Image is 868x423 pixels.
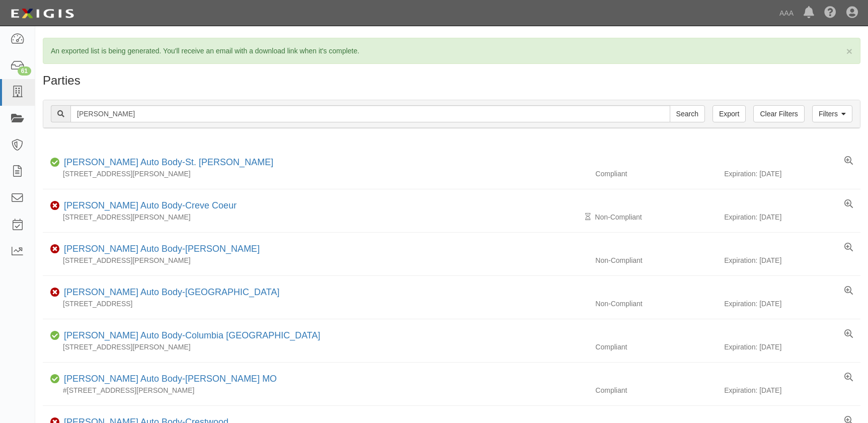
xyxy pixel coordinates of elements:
div: Compliant [588,169,724,179]
div: Schaefer Auto Body-O'Fallon MO [60,373,277,386]
div: Expiration: [DATE] [724,255,860,265]
a: [PERSON_NAME] Auto Body-[PERSON_NAME] MO [64,374,277,384]
a: View results summary [844,156,853,166]
a: Filters [812,105,852,122]
div: Compliant [588,385,724,395]
a: [PERSON_NAME] Auto Body-Columbia [GEOGRAPHIC_DATA] [64,330,321,340]
a: Clear Filters [753,105,804,122]
a: View results summary [844,329,853,339]
div: Schaefer Auto Body-Creve Coeur [60,199,236,213]
i: Non-Compliant [50,289,60,296]
div: Schaefer Auto Body-Columbia MO [60,329,321,342]
div: #[STREET_ADDRESS][PERSON_NAME] [43,385,588,395]
a: View results summary [844,373,853,383]
p: An exported list is being generated. You'll receive an email with a download link when it's compl... [51,46,852,56]
a: AAA [774,3,799,23]
i: Compliant [50,159,60,166]
div: Schaefer Auto Body-South County [60,286,279,299]
a: [PERSON_NAME] Auto Body-St. [PERSON_NAME] [64,157,273,167]
a: [PERSON_NAME] Auto Body-[PERSON_NAME] [64,244,260,254]
div: Schaefer Auto Body-Fenton [60,243,260,256]
i: Help Center - Complianz [824,7,836,19]
div: Non-Compliant [588,212,724,222]
div: Expiration: [DATE] [724,299,860,309]
i: Compliant [50,376,60,383]
a: View results summary [844,286,853,296]
a: [PERSON_NAME] Auto Body-[GEOGRAPHIC_DATA] [64,287,279,297]
button: Close [846,46,852,56]
i: Compliant [50,332,60,339]
div: [STREET_ADDRESS][PERSON_NAME] [43,255,588,265]
div: Expiration: [DATE] [724,212,860,222]
img: logo-5460c22ac91f19d4615b14bd174203de0afe785f0fc80cf4dbbc73dc1793850b.png [8,5,77,23]
div: Compliant [588,342,724,352]
i: Non-Compliant [50,202,60,209]
input: Search [670,105,705,122]
div: Expiration: [DATE] [724,342,860,352]
div: Expiration: [DATE] [724,385,860,395]
i: Non-Compliant [50,246,60,253]
i: Pending Review [585,214,591,221]
h1: Parties [43,74,860,87]
div: 61 [18,66,31,76]
div: Expiration: [DATE] [724,169,860,179]
div: Schaefer Auto Body-St. Peters [60,156,273,169]
div: Non-Compliant [588,299,724,309]
div: [STREET_ADDRESS] [43,299,588,309]
div: [STREET_ADDRESS][PERSON_NAME] [43,212,588,222]
a: [PERSON_NAME] Auto Body-Creve Coeur [64,200,236,210]
a: View results summary [844,243,853,253]
input: Search [70,105,670,122]
div: Non-Compliant [588,255,724,265]
a: View results summary [844,199,853,209]
a: Export [713,105,746,122]
span: × [846,45,852,57]
div: [STREET_ADDRESS][PERSON_NAME] [43,169,588,179]
div: [STREET_ADDRESS][PERSON_NAME] [43,342,588,352]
